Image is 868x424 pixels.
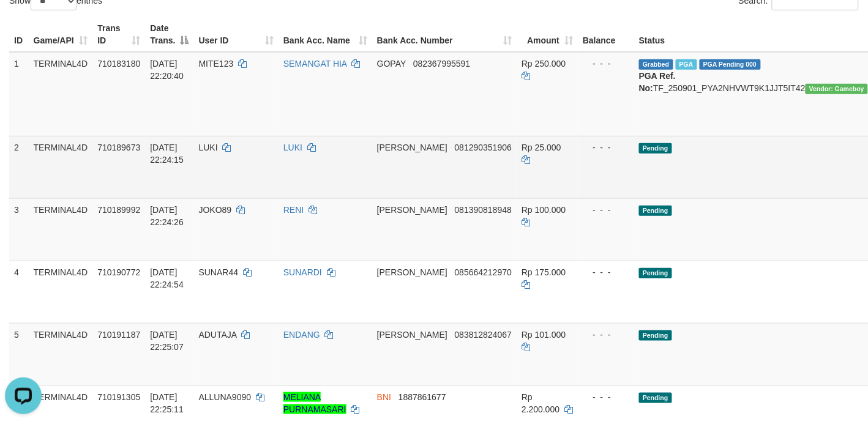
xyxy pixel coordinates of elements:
[283,205,304,215] a: RENI
[283,267,322,277] a: SUNARDI
[676,59,697,70] span: Marked by boxzainul
[9,136,29,198] td: 2
[9,323,29,385] td: 5
[283,392,346,414] a: MELIANA PURNAMASARI
[583,391,629,403] div: - - -
[97,59,140,69] span: 710183180
[583,329,629,341] div: - - -
[29,323,93,385] td: TERMINAL4D
[522,59,566,69] span: Rp 250.000
[199,59,234,69] span: MITE123
[522,205,566,215] span: Rp 100.000
[377,143,447,152] span: [PERSON_NAME]
[29,52,93,136] td: TERMINAL4D
[398,392,446,402] span: Copy 1887861677 to clipboard
[377,205,447,215] span: [PERSON_NAME]
[97,143,140,152] span: 710189673
[199,205,232,215] span: JOKO89
[194,17,279,52] th: User ID: activate to sort column ascending
[639,393,672,403] span: Pending
[150,205,184,227] span: [DATE] 22:24:26
[9,198,29,261] td: 3
[455,143,512,152] span: Copy 081290351906 to clipboard
[700,59,761,70] span: PGA Pending
[639,59,673,70] span: Grabbed
[377,330,447,340] span: [PERSON_NAME]
[639,143,672,154] span: Pending
[145,17,193,52] th: Date Trans.: activate to sort column descending
[283,59,347,69] a: SEMANGAT HIA
[29,136,93,198] td: TERMINAL4D
[29,261,93,323] td: TERMINAL4D
[455,330,512,340] span: Copy 083812824067 to clipboard
[150,392,184,414] span: [DATE] 22:25:11
[97,392,140,402] span: 710191305
[199,392,252,402] span: ALLUNA9090
[578,17,634,52] th: Balance
[639,330,672,341] span: Pending
[583,58,629,70] div: - - -
[522,267,566,277] span: Rp 175.000
[583,204,629,216] div: - - -
[150,143,184,165] span: [DATE] 22:24:15
[639,71,676,93] b: PGA Ref. No:
[150,267,184,289] span: [DATE] 22:24:54
[377,59,406,69] span: GOPAY
[150,330,184,352] span: [DATE] 22:25:07
[283,143,302,152] a: LUKI
[9,17,29,52] th: ID
[517,17,578,52] th: Amount: activate to sort column ascending
[9,52,29,136] td: 1
[5,5,42,42] button: Open LiveChat chat widget
[97,267,140,277] span: 710190772
[639,268,672,278] span: Pending
[522,143,561,152] span: Rp 25.000
[639,206,672,216] span: Pending
[377,267,447,277] span: [PERSON_NAME]
[522,330,566,340] span: Rp 101.000
[283,330,320,340] a: ENDANG
[199,143,218,152] span: LUKI
[199,267,239,277] span: SUNAR44
[583,141,629,154] div: - - -
[583,266,629,278] div: - - -
[455,205,512,215] span: Copy 081390818948 to clipboard
[455,267,512,277] span: Copy 085664212970 to clipboard
[97,330,140,340] span: 710191187
[377,392,391,402] span: BNI
[150,59,184,81] span: [DATE] 22:20:40
[372,17,517,52] th: Bank Acc. Number: activate to sort column ascending
[29,17,93,52] th: Game/API: activate to sort column ascending
[97,205,140,215] span: 710189992
[199,330,237,340] span: ADUTAJA
[9,261,29,323] td: 4
[806,84,868,94] span: Vendor URL: https://payment21.1velocity.biz
[279,17,372,52] th: Bank Acc. Name: activate to sort column ascending
[29,198,93,261] td: TERMINAL4D
[522,392,559,414] span: Rp 2.200.000
[413,59,470,69] span: Copy 082367995591 to clipboard
[92,17,145,52] th: Trans ID: activate to sort column ascending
